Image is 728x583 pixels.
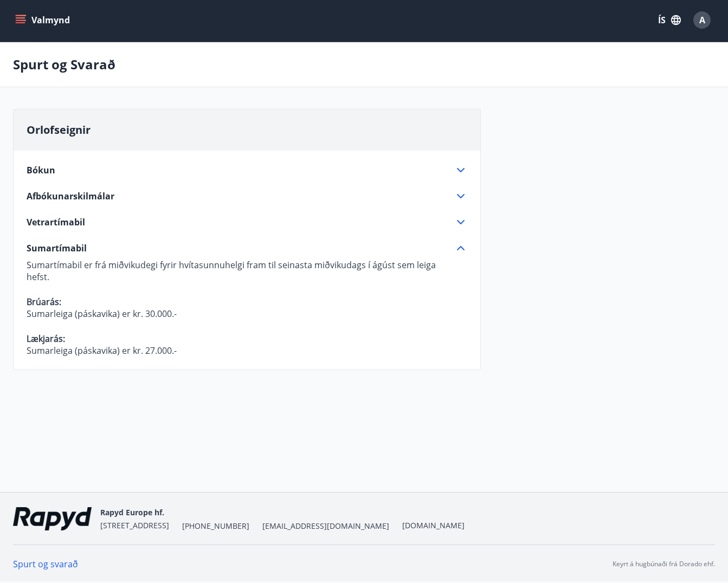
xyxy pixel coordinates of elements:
span: Bókun [27,164,55,176]
div: Afbókunarskilmálar [27,190,467,203]
strong: Lækjarás: [27,333,65,345]
p: Sumarleiga (páskavika) er kr. 30.000.- [27,308,467,320]
p: hefst. [27,271,467,283]
a: Spurt og svarað [13,558,78,570]
button: A [689,7,715,33]
p: Keyrt á hugbúnaði frá Dorado ehf. [613,559,715,569]
span: Afbókunarskilmálar [27,190,114,202]
span: [STREET_ADDRESS] [100,520,169,530]
span: Sumartímabil [27,242,87,254]
p: Sumartímabil er frá miðvikudegi fyrir hvítasunnuhelgi fram til seinasta miðvikudags í ágúst sem l... [27,259,467,271]
img: ekj9gaOU4bjvQReEWNZ0zEMsCR0tgSDGv48UY51k.png [13,507,92,530]
p: Spurt og Svarað [13,55,115,74]
a: [DOMAIN_NAME] [402,520,465,530]
span: Orlofseignir [27,122,91,137]
p: Sumarleiga (páskavika) er kr. 27.000.- [27,345,467,357]
div: Vetrartímabil [27,216,467,229]
span: [PHONE_NUMBER] [182,521,249,532]
span: Rapyd Europe hf. [100,507,164,517]
button: ÍS [652,10,687,30]
div: Sumartímabil [27,242,467,255]
strong: Brúarás: [27,296,61,308]
button: menu [13,10,74,30]
span: [EMAIL_ADDRESS][DOMAIN_NAME] [262,521,389,532]
div: Sumartímabil [27,255,467,357]
span: A [699,14,705,26]
span: Vetrartímabil [27,216,85,228]
div: Bókun [27,164,467,177]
